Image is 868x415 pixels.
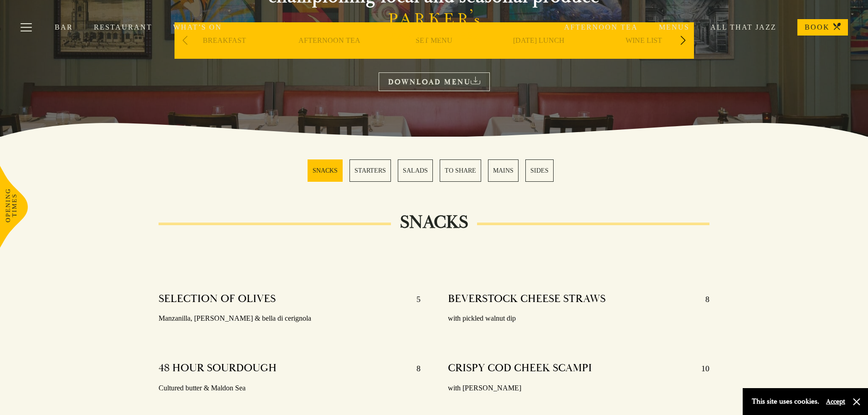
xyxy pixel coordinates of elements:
h2: SNACKS [391,211,477,233]
h4: 48 HOUR SOURDOUGH [159,361,277,376]
p: This site uses cookies. [752,395,819,408]
h4: CRISPY COD CHEEK SCAMPI [448,361,592,376]
a: 2 / 6 [349,159,391,182]
a: DOWNLOAD MENU [379,72,490,91]
p: with [PERSON_NAME] [448,382,710,395]
p: 10 [692,361,709,376]
p: 8 [696,292,709,307]
p: Cultured butter & Maldon Sea [159,382,421,395]
a: 3 / 6 [398,159,433,182]
p: 8 [407,361,421,376]
p: Manzanilla, [PERSON_NAME] & bella di cerignola [159,312,421,325]
a: 4 / 6 [440,159,481,182]
a: 6 / 6 [525,159,554,182]
p: with pickled walnut dip [448,312,710,325]
a: 1 / 6 [308,159,343,182]
h4: SELECTION OF OLIVES [159,292,276,307]
h4: BEVERSTOCK CHEESE STRAWS [448,292,606,307]
p: 5 [407,292,421,307]
button: Accept [826,397,845,406]
button: Close and accept [852,397,861,406]
a: 5 / 6 [488,159,519,182]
